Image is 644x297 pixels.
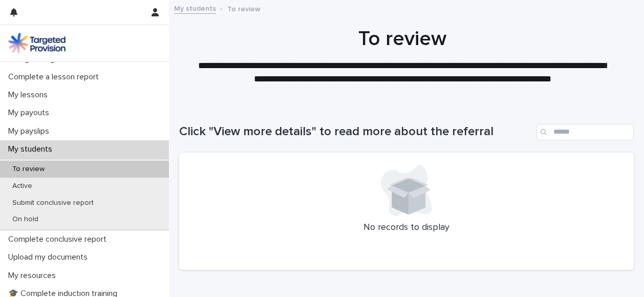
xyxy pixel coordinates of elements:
h1: To review [179,27,626,51]
p: Submit conclusive report [4,199,102,207]
input: Search [536,124,634,140]
p: My lessons [4,90,56,100]
p: On hold [4,215,47,224]
p: Complete conclusive report [4,235,115,244]
a: My students [174,2,216,14]
p: My payslips [4,126,57,136]
p: To review [227,3,261,14]
p: To review [4,165,53,174]
p: My students [4,144,60,154]
p: No records to display [191,222,621,234]
h1: Click "View more details" to read more about the referral [179,124,532,139]
p: Active [4,182,40,190]
p: My payouts [4,108,57,118]
p: My resources [4,271,64,281]
img: M5nRWzHhSzIhMunXDL62 [8,33,66,53]
p: Upload my documents [4,252,96,262]
p: Complete a lesson report [4,72,107,82]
